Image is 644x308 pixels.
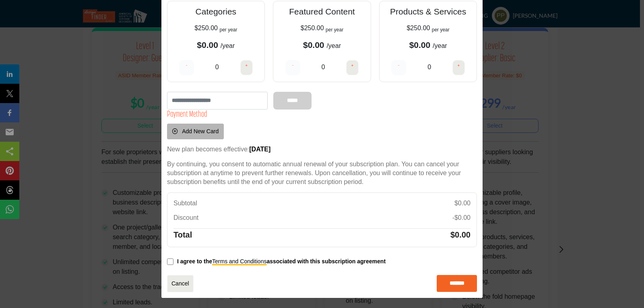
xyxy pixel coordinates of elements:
[303,40,324,50] b: $0.00
[175,5,258,18] p: Categories
[167,145,477,154] p: New plan becomes effective:
[452,213,471,222] p: -$0.00
[173,229,192,241] h5: Total
[409,40,431,50] b: $0.00
[322,62,325,72] p: 0
[212,258,266,265] a: Terms and Conditions
[173,199,197,208] p: Subtotal
[245,61,248,71] h4: +
[387,5,470,18] p: Products & Services
[167,110,477,120] h4: Payment Method
[301,25,324,31] span: $250.00
[407,25,430,31] span: $250.00
[452,60,465,75] button: +
[326,42,341,49] span: /year
[173,213,198,222] p: Discount
[215,62,219,72] p: 0
[432,27,450,33] sub: per year
[281,5,363,18] p: Featured Content
[219,27,237,33] sub: per year
[167,124,224,139] button: Add New Card
[221,42,235,49] span: /year
[454,199,471,208] p: $0.00
[197,40,218,50] b: $0.00
[326,27,343,33] sub: per year
[249,146,270,153] strong: [DATE]
[167,160,477,187] p: By continuing, you consent to automatic annual renewal of your subscription plan. You can cancel ...
[240,60,253,75] button: +
[177,258,386,266] p: I agree to the associated with this subscription agreement
[457,61,460,71] h4: +
[433,42,447,49] span: /year
[450,229,471,241] h5: $0.00
[351,61,354,71] h4: +
[194,25,218,31] span: $250.00
[167,275,194,292] a: Close
[182,128,219,134] span: Add New Card
[427,62,431,72] p: 0
[346,60,359,75] button: +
